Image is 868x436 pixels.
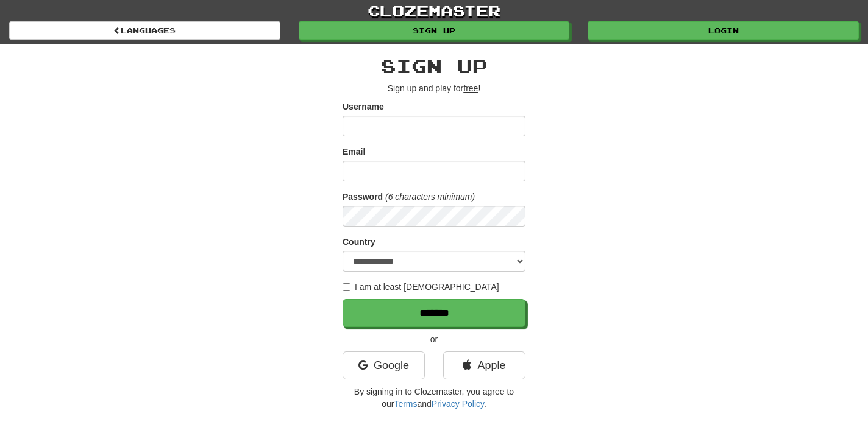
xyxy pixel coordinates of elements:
u: free [463,83,478,93]
label: Email [343,146,365,158]
label: Username [343,100,384,113]
label: Password [343,191,383,203]
label: I am at least [DEMOGRAPHIC_DATA] [343,281,499,293]
a: Languages [9,21,280,40]
a: Sign up [299,21,570,40]
label: Country [343,236,375,248]
a: Login [588,21,859,40]
em: (6 characters minimum) [385,192,475,202]
p: or [343,333,525,345]
a: Apple [443,351,525,379]
a: Privacy Policy [432,399,484,409]
input: I am at least [DEMOGRAPHIC_DATA] [343,283,350,291]
p: Sign up and play for ! [343,82,525,94]
a: Google [343,351,425,379]
a: Terms [394,399,417,409]
p: By signing in to Clozemaster, you agree to our and . [343,385,525,410]
h2: Sign up [343,56,525,76]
